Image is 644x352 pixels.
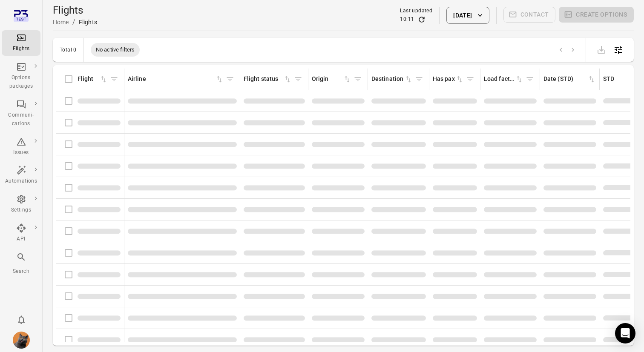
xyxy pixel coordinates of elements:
[610,41,627,58] button: Open table configuration
[413,73,425,86] span: Filter by destination
[53,17,97,27] nav: Breadcrumbs
[446,7,489,24] button: [DATE]
[503,7,556,24] span: Please make a selection to create communications
[9,328,33,352] button: Iris
[2,249,40,278] button: Search
[593,45,610,53] span: Please make a selection to export
[2,192,40,217] a: Settings
[2,134,40,160] a: Issues
[53,19,69,26] a: Home
[72,17,75,27] li: /
[244,74,292,84] div: Sort by flight status in ascending order
[433,74,464,84] div: Sort by has pax in ascending order
[523,73,536,86] span: Filter by load factor
[108,73,121,86] span: Filter by flight
[2,163,40,188] a: Automations
[5,111,37,128] div: Communi-cations
[5,177,37,186] div: Automations
[2,59,40,93] a: Options packages
[60,47,77,53] div: Total 0
[559,7,634,24] span: Please make a selection to create an option package
[400,7,432,15] div: Last updated
[5,206,37,215] div: Settings
[603,74,643,84] div: Sort by STD in ascending order
[13,332,30,349] img: funny-british-shorthair-cat-portrait-looking-shocked-or-surprised.jpg
[128,74,224,84] div: Sort by airline in ascending order
[417,15,426,24] button: Refresh data
[2,220,40,246] a: API
[5,267,37,276] div: Search
[224,73,236,86] span: Filter by airline
[484,74,523,84] div: Sort by load factor in ascending order
[2,30,40,56] a: Flights
[2,97,40,131] a: Communi-cations
[543,74,596,84] div: Sort by date (STD) in ascending order
[292,73,305,86] span: Filter by flight status
[615,323,635,343] div: Open Intercom Messenger
[53,3,97,17] h1: Flights
[351,73,364,86] span: Filter by origin
[5,45,37,53] div: Flights
[5,74,37,91] div: Options packages
[555,44,579,55] nav: pagination navigation
[312,74,351,84] div: Sort by origin in ascending order
[5,235,37,243] div: API
[5,149,37,157] div: Issues
[13,311,30,328] button: Notifications
[464,73,477,86] span: Filter by has pax
[91,46,140,54] span: No active filters
[78,74,108,84] div: Sort by flight in ascending order
[400,15,414,24] div: 10:11
[371,74,413,84] div: Sort by destination in ascending order
[79,18,97,26] div: Flights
